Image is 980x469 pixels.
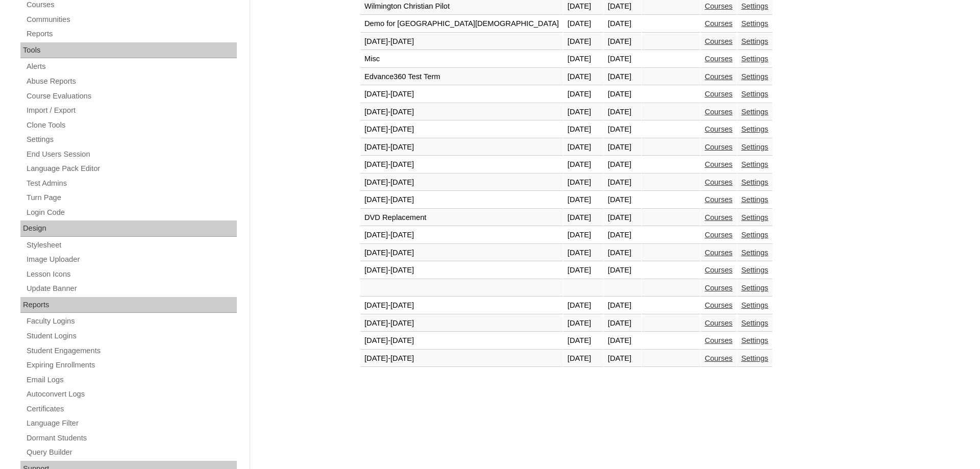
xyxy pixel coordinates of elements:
a: Settings [741,19,768,28]
a: Courses [705,354,733,362]
a: Settings [741,37,768,45]
a: Courses [705,108,733,116]
td: [DATE] [563,51,603,68]
div: Design [20,220,237,237]
td: [DATE] [604,297,641,314]
td: [DATE] [563,262,603,279]
td: [DATE] [604,139,641,156]
a: Certificates [26,403,237,415]
div: Reports [20,297,237,313]
td: [DATE]-[DATE] [360,350,563,367]
td: [DATE] [604,174,641,191]
a: Courses [705,90,733,98]
td: [DATE] [563,139,603,156]
td: [DATE] [563,156,603,174]
td: [DATE] [563,191,603,209]
a: Import / Export [26,104,237,117]
td: [DATE] [563,68,603,86]
a: Courses [705,336,733,344]
a: Lesson Icons [26,268,237,281]
a: Courses [705,37,733,45]
td: [DATE]-[DATE] [360,174,563,191]
a: Courses [705,284,733,292]
a: Turn Page [26,191,237,204]
a: Settings [741,55,768,63]
td: [DATE] [604,209,641,227]
a: Settings [741,319,768,327]
a: Courses [705,19,733,28]
a: Alerts [26,60,237,73]
td: [DATE] [604,68,641,86]
td: [DATE] [604,244,641,262]
a: Image Uploader [26,253,237,266]
a: End Users Session [26,148,237,161]
a: Stylesheet [26,239,237,252]
td: [DATE]-[DATE] [360,104,563,121]
a: Settings [741,301,768,309]
td: [DATE]-[DATE] [360,86,563,103]
a: Settings [741,125,768,133]
td: [DATE] [604,86,641,103]
a: Courses [705,143,733,151]
a: Settings [741,266,768,274]
a: Courses [705,319,733,327]
td: [DATE]-[DATE] [360,33,563,51]
td: [DATE]-[DATE] [360,191,563,209]
a: Settings [741,284,768,292]
a: Abuse Reports [26,75,237,88]
a: Settings [741,90,768,98]
td: Misc [360,51,563,68]
a: Courses [705,266,733,274]
a: Faculty Logins [26,315,237,328]
td: [DATE] [604,121,641,138]
td: [DATE] [563,33,603,51]
a: Settings [741,72,768,81]
a: Student Engagements [26,344,237,357]
a: Settings [741,354,768,362]
a: Settings [741,213,768,221]
td: [DATE] [604,191,641,209]
td: [DATE]-[DATE] [360,121,563,138]
a: Settings [741,178,768,186]
a: Dormant Students [26,432,237,445]
td: [DATE]-[DATE] [360,227,563,244]
a: Courses [705,195,733,204]
td: [DATE] [604,156,641,174]
td: [DATE]-[DATE] [360,156,563,174]
a: Communities [26,13,237,26]
a: Settings [26,133,237,146]
a: Expiring Enrollments [26,359,237,372]
td: [DATE]-[DATE] [360,262,563,279]
td: [DATE] [604,15,641,33]
div: Tools [20,42,237,59]
a: Autoconvert Logs [26,388,237,401]
td: [DATE]-[DATE] [360,315,563,332]
td: DVD Replacement [360,209,563,227]
a: Settings [741,160,768,168]
td: [DATE]-[DATE] [360,297,563,314]
a: Settings [741,231,768,239]
td: [DATE] [604,262,641,279]
a: Clone Tools [26,119,237,132]
a: Email Logs [26,374,237,386]
td: [DATE] [563,227,603,244]
a: Settings [741,195,768,204]
td: [DATE] [563,332,603,350]
a: Courses [705,213,733,221]
td: [DATE] [563,244,603,262]
td: [DATE] [604,332,641,350]
td: [DATE] [604,104,641,121]
td: [DATE] [563,315,603,332]
td: [DATE] [604,227,641,244]
td: [DATE]-[DATE] [360,139,563,156]
td: [DATE] [604,350,641,367]
td: [DATE] [563,209,603,227]
a: Courses [705,55,733,63]
td: [DATE] [563,350,603,367]
a: Courses [705,301,733,309]
td: Edvance360 Test Term [360,68,563,86]
a: Courses [705,2,733,10]
td: [DATE] [604,33,641,51]
a: Test Admins [26,177,237,190]
a: Courses [705,231,733,239]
